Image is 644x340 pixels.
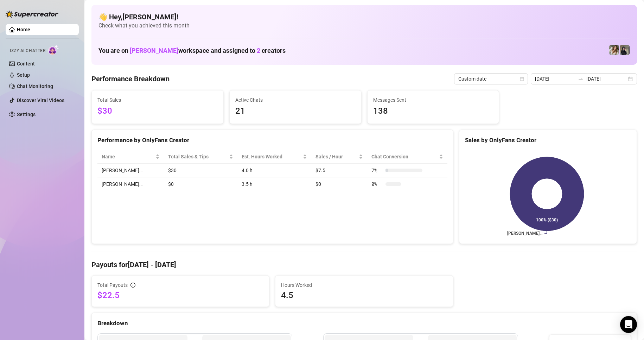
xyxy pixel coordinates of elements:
[235,105,356,118] span: 21
[458,74,524,84] span: Custom date
[91,74,170,84] h4: Performance Breakdown
[91,260,637,270] h4: Payouts for [DATE] - [DATE]
[17,83,53,89] a: Chat Monitoring
[97,150,164,164] th: Name
[520,77,524,81] span: calendar
[281,281,447,289] span: Hours Worked
[235,96,356,104] span: Active Chats
[620,316,637,333] div: Open Intercom Messenger
[371,166,383,174] span: 7 %
[311,164,367,177] td: $7.5
[620,45,630,55] img: Anna
[98,12,630,22] h4: 👋 Hey, [PERSON_NAME] !
[578,76,584,82] span: to
[578,76,584,82] span: swap-right
[371,153,438,160] span: Chat Conversion
[609,45,619,55] img: Paige
[164,150,237,164] th: Total Sales & Tips
[97,281,128,289] span: Total Payouts
[98,22,630,30] span: Check what you achieved this month
[102,153,154,160] span: Name
[507,231,542,236] text: [PERSON_NAME]…
[97,96,218,104] span: Total Sales
[164,164,237,177] td: $30
[97,290,263,301] span: $22.5
[242,153,301,160] div: Est. Hours Worked
[17,112,36,117] a: Settings
[237,164,311,177] td: 4.0 h
[6,11,58,18] img: logo-BBDzfeDw.svg
[97,319,631,328] div: Breakdown
[315,153,357,160] span: Sales / Hour
[586,75,626,83] input: End date
[10,48,45,54] span: Izzy AI Chatter
[465,136,631,145] div: Sales by OnlyFans Creator
[130,47,178,54] span: [PERSON_NAME]
[48,45,59,55] img: AI Chatter
[17,61,35,67] a: Content
[97,177,164,191] td: [PERSON_NAME]…
[97,136,447,145] div: Performance by OnlyFans Creator
[97,164,164,177] td: [PERSON_NAME]…
[17,72,30,78] a: Setup
[535,75,575,83] input: Start date
[281,290,447,301] span: 4.5
[130,283,135,288] span: info-circle
[237,177,311,191] td: 3.5 h
[17,27,30,32] a: Home
[373,96,493,104] span: Messages Sent
[373,105,493,118] span: 138
[168,153,228,160] span: Total Sales & Tips
[17,97,64,103] a: Discover Viral Videos
[367,150,447,164] th: Chat Conversion
[311,150,367,164] th: Sales / Hour
[257,47,260,54] span: 2
[164,177,237,191] td: $0
[311,177,367,191] td: $0
[371,180,383,188] span: 0 %
[97,105,218,118] span: $30
[98,47,286,55] h1: You are on workspace and assigned to creators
